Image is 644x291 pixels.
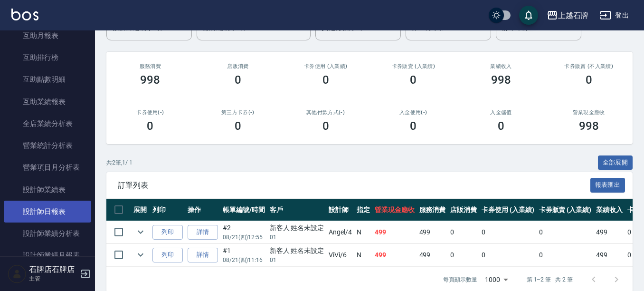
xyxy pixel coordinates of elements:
h3: 0 [586,73,592,87]
button: expand row [133,225,148,239]
a: 互助點數明細 [4,68,91,90]
span: 訂單列表 [118,181,590,190]
td: 0 [448,244,479,266]
td: #1 [220,244,267,266]
td: #2 [220,221,267,243]
h2: 卡券販賣 (入業績) [381,63,446,69]
td: 0 [448,221,479,243]
button: 上越石牌 [543,6,592,25]
h3: 0 [147,119,153,133]
th: 服務消費 [417,199,448,221]
td: N [354,244,372,266]
td: 499 [417,221,448,243]
td: 499 [594,221,625,243]
h2: 營業現金應收 [556,109,621,116]
p: 08/21 (四) 12:55 [223,233,265,242]
a: 設計師日報表 [4,201,91,223]
td: Angel /4 [326,221,354,243]
td: 499 [417,244,448,266]
th: 客戶 [267,199,327,221]
button: 列印 [152,248,183,262]
h2: 其他付款方式(-) [293,109,358,116]
h2: 第三方卡券(-) [206,109,271,116]
button: save [519,6,538,25]
h3: 998 [140,73,160,87]
div: 上越石牌 [558,10,588,21]
h2: 卡券使用 (入業績) [293,63,358,69]
h3: 服務消費 [118,63,183,69]
a: 互助業績報表 [4,91,91,113]
a: 全店業績分析表 [4,113,91,135]
p: 每頁顯示數量 [443,275,477,284]
td: 0 [479,221,537,243]
h2: 入金使用(-) [381,109,446,116]
a: 設計師業績月報表 [4,244,91,266]
button: 報表匯出 [590,178,625,193]
a: 互助排行榜 [4,47,91,68]
h2: 入金儲值 [469,109,534,116]
th: 營業現金應收 [372,199,417,221]
h3: 0 [235,119,241,133]
p: 第 1–2 筆 共 2 筆 [527,275,573,284]
button: 列印 [152,225,183,240]
a: 互助月報表 [4,25,91,47]
h3: 0 [235,73,241,87]
th: 操作 [185,199,220,221]
td: ViVi /6 [326,244,354,266]
a: 報表匯出 [590,180,625,189]
p: 01 [270,256,324,264]
h3: 0 [410,119,417,133]
th: 卡券販賣 (入業績) [537,199,594,221]
img: Logo [11,9,38,20]
img: Person [8,264,27,283]
td: 499 [372,244,417,266]
div: 新客人 姓名未設定 [270,246,324,256]
a: 設計師業績表 [4,179,91,201]
a: 營業項目月分析表 [4,156,91,178]
h3: 0 [322,119,329,133]
p: 01 [270,233,324,242]
p: 共 2 筆, 1 / 1 [106,158,133,167]
a: 營業統計分析表 [4,135,91,156]
th: 設計師 [326,199,354,221]
h2: 店販消費 [206,63,271,69]
td: 0 [537,221,594,243]
th: 列印 [150,199,185,221]
p: 08/21 (四) 11:16 [223,256,265,264]
h3: 998 [491,73,511,87]
a: 詳情 [188,225,218,240]
h3: 998 [579,119,599,133]
div: 新客人 姓名未設定 [270,223,324,233]
th: 店販消費 [448,199,479,221]
h2: 卡券販賣 (不入業績) [556,63,621,69]
h3: 0 [322,73,329,87]
p: 主管 [29,274,77,283]
td: 499 [372,221,417,243]
th: 帳單編號/時間 [220,199,267,221]
td: 0 [479,244,537,266]
th: 展開 [131,199,150,221]
h3: 0 [498,119,504,133]
h5: 石牌店石牌店 [29,265,77,274]
a: 詳情 [188,248,218,262]
h3: 0 [410,73,417,87]
a: 設計師業績分析表 [4,223,91,244]
button: expand row [133,248,148,262]
button: 全部展開 [598,155,633,170]
th: 業績收入 [594,199,625,221]
td: 499 [594,244,625,266]
td: 0 [537,244,594,266]
th: 卡券使用 (入業績) [479,199,537,221]
button: 登出 [596,7,633,24]
td: N [354,221,372,243]
h2: 業績收入 [469,63,534,69]
h2: 卡券使用(-) [118,109,183,116]
th: 指定 [354,199,372,221]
